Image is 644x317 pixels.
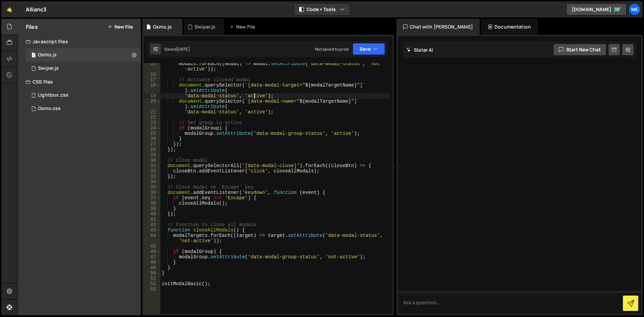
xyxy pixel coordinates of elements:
[144,61,160,72] div: 15
[144,179,160,184] div: 34
[144,136,160,142] div: 26
[144,190,160,195] div: 36
[144,142,160,147] div: 27
[144,184,160,190] div: 35
[32,53,36,58] span: 1
[396,19,480,35] div: Chat with [PERSON_NAME]
[144,93,160,99] div: 19
[144,244,160,249] div: 45
[144,72,160,77] div: 16
[144,109,160,115] div: 21
[144,254,160,260] div: 47
[566,3,627,15] a: [DOMAIN_NAME]
[144,115,160,120] div: 22
[38,52,57,58] div: Osmo.js
[553,44,606,56] button: Start new chat
[294,3,350,15] button: Code + Tools
[315,46,348,52] div: Not saved to prod
[144,249,160,254] div: 46
[26,89,141,102] div: 16765/45816.css
[164,46,190,52] div: Saved
[144,233,160,244] div: 44
[144,217,160,222] div: 41
[153,23,172,30] div: Osmo.js
[195,23,215,30] div: Swiper.js
[144,270,160,276] div: 50
[144,168,160,174] div: 32
[144,222,160,227] div: 42
[144,206,160,211] div: 39
[144,83,160,93] div: 18
[144,120,160,125] div: 23
[26,5,46,13] div: Allianc3
[144,77,160,83] div: 17
[144,265,160,270] div: 49
[144,158,160,163] div: 30
[144,147,160,152] div: 28
[144,201,160,206] div: 38
[38,65,59,71] div: Swiper.js
[144,281,160,286] div: 52
[144,174,160,179] div: 33
[38,106,61,112] div: Osmo.css
[176,46,190,52] div: [DATE]
[144,260,160,265] div: 48
[144,152,160,158] div: 29
[144,125,160,131] div: 24
[26,23,38,31] h2: Files
[144,276,160,281] div: 51
[407,47,433,53] h2: Slater AI
[144,286,160,292] div: 53
[353,43,385,55] button: Save
[229,23,258,30] div: New File
[26,62,141,75] div: 16765/45810.js
[26,48,141,62] div: 16765/45822.js
[144,227,160,233] div: 43
[1,1,18,17] a: 🤙
[144,195,160,201] div: 37
[38,92,68,98] div: Lightbox.css
[18,35,141,48] div: Javascript files
[108,24,133,30] button: New File
[144,163,160,168] div: 31
[481,19,538,35] div: Documentation
[26,102,141,115] div: 16765/45823.css
[144,211,160,217] div: 40
[18,75,141,89] div: CSS files
[144,131,160,136] div: 25
[144,99,160,109] div: 20
[629,3,641,15] a: Me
